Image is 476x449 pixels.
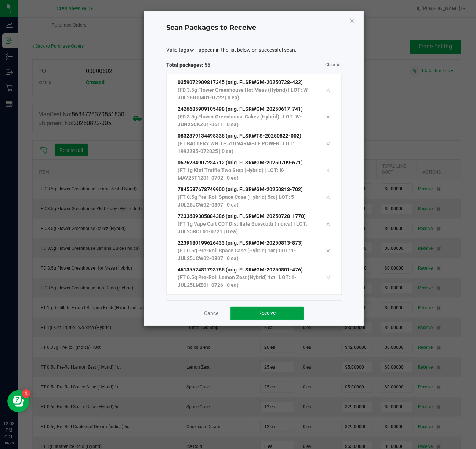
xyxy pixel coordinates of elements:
span: 5023257919139067 (orig. FLSRWGM-20250725-906) [178,293,303,299]
span: 2426685909105498 (orig. FLSRWGM-20250617-741) [178,106,303,112]
p: (FT 0.5g Pre-Roll Space Case (Hybrid) 5ct | LOT: 5-JUL25JCW02-0807 | 0 ea) [178,193,315,209]
p: (FT 1g Kief Truffle Two Step (Hybrid) | LOT: K-MAY25T1201-0702 | 0 ea) [178,167,315,182]
p: (FT 1g Vape Cart CDT Distillate Bosscotti (Indica) | LOT: JUL25BCT01-0721 | 0 ea) [178,220,315,236]
iframe: Resource center [7,390,29,412]
span: 0576284907234712 (orig. FLSRWGM-20250709-671) [178,160,303,165]
span: 2239180199626433 (orig. FLSRWGM-20250813-873) [178,240,303,246]
button: Close [349,16,355,25]
span: Total packages: 55 [166,61,254,69]
span: 4513552481793785 (orig. FLSRWGM-20250801-476) [178,267,303,273]
div: Remove tag [320,112,336,121]
span: 0359072909817345 (orig. FLSRWGM-20250728-432) [178,79,303,85]
div: Remove tag [320,139,336,148]
div: Remove tag [320,193,336,201]
button: Receive [230,307,304,320]
iframe: Resource center unread badge [22,389,30,398]
div: Remove tag [320,273,336,282]
p: (FD 3.5g Flower Greenhouse Hot Mess (Hybrid) | LOT: W-JUL25HTM01-0722 | 0 ea) [178,86,315,102]
span: 7233689305884386 (orig. FLSRWGM-20250728-1770) [178,213,306,219]
h4: Scan Packages to Receive [166,23,342,33]
div: Remove tag [320,246,336,255]
div: Remove tag [320,85,336,94]
a: Clear All [325,62,342,68]
a: Cancel [204,310,219,317]
div: Remove tag [320,166,336,175]
span: Receive [259,310,276,316]
span: 7845587678749900 (orig. FLSRWGM-20250813-702) [178,186,303,192]
div: Remove tag [320,219,336,228]
p: (FT 0.5g Pre-Roll Space Case (Hybrid) 1ct | LOT: 1-JUL25JCW02-0807 | 0 ea) [178,247,315,262]
p: (FD 3.5g Flower Greenhouse Cakez (Hybrid) | LOT: W-JUN25CKZ01-0611 | 0 ea) [178,113,315,128]
span: 0832379134498335 (orig. FLSRWTS-20250822-002) [178,133,301,139]
p: (FT 0.5g Pre-Roll Lemon Zest (Hybrid) 1ct | LOT: 1-JUL25LMZ01-0726 | 0 ea) [178,274,315,289]
span: Valid tags will appear in the list below on successful scan. [166,46,297,54]
p: (FT BATTERY WHITE 510 VARIABLE POWER | LOT: 1992285-072025 | 0 ea) [178,140,315,155]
